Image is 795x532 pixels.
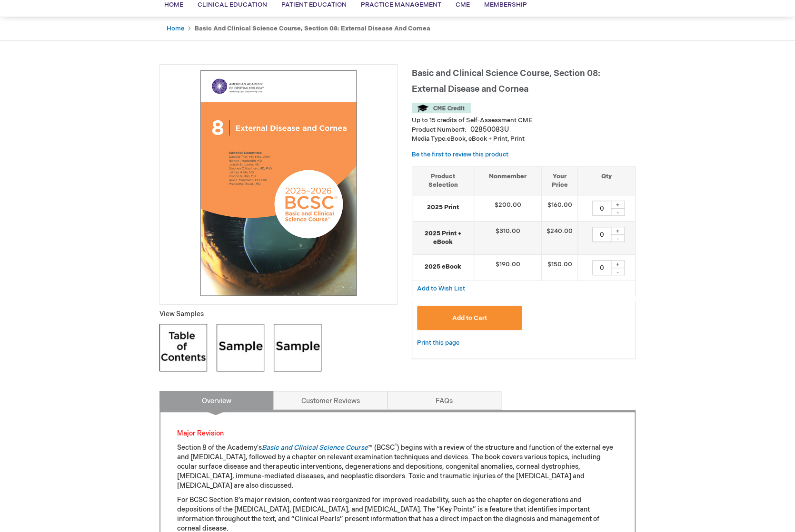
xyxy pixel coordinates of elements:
img: Basic and Clinical Science Course, Section 08: External Disease and Cornea [165,69,392,297]
a: Overview [159,391,274,410]
td: $200.00 [474,195,542,221]
strong: Product Number [412,126,467,134]
a: Add to Wish List [417,284,465,292]
li: Up to 15 credits of Self-Assessment CME [412,116,636,125]
p: View Samples [159,310,397,319]
a: FAQs [387,391,501,410]
div: + [610,201,625,209]
span: Add to Cart [452,314,487,322]
th: Qty [577,166,635,195]
span: CME [456,1,470,9]
div: - [610,208,625,216]
strong: 2025 Print + eBook [417,229,469,247]
td: $150.00 [541,254,577,281]
font: Major Revision [177,429,224,437]
span: Membership [484,1,527,9]
th: Product Selection [412,166,474,195]
strong: Basic and Clinical Science Course, Section 08: External Disease and Cornea [195,25,430,32]
input: Qty [592,260,611,275]
a: Print this page [417,337,459,349]
button: Add to Cart [417,306,522,330]
td: $160.00 [541,195,577,221]
span: Patient Education [281,1,347,9]
td: $190.00 [474,254,542,281]
a: Be the first to review this product [412,151,508,158]
div: - [610,234,625,242]
strong: 2025 eBook [417,262,469,271]
span: Clinical Education [198,1,267,9]
div: + [610,260,625,268]
p: Section 8 of the Academy's ™ (BCSC ) begins with a review of the structure and function of the ex... [177,443,618,491]
a: Basic and Clinical Science Course [262,444,368,452]
div: + [610,227,625,235]
td: $240.00 [541,221,577,254]
th: Nonmember [474,166,542,195]
img: Click to view [159,324,207,371]
th: Your Price [541,166,577,195]
div: - [610,268,625,275]
input: Qty [592,201,611,216]
td: $310.00 [474,221,542,254]
span: Practice Management [361,1,441,9]
img: Click to view [217,324,264,371]
img: Click to view [274,324,321,371]
strong: 2025 Print [417,203,469,212]
img: CME Credit [412,103,471,113]
sup: ® [395,443,397,449]
a: Customer Reviews [273,391,388,410]
input: Qty [592,227,611,242]
a: Home [167,25,184,32]
span: Home [164,1,183,9]
p: eBook, eBook + Print, Print [412,135,636,144]
div: 02850083U [470,125,509,135]
span: Basic and Clinical Science Course, Section 08: External Disease and Cornea [412,68,600,94]
strong: Media Type: [412,135,447,143]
